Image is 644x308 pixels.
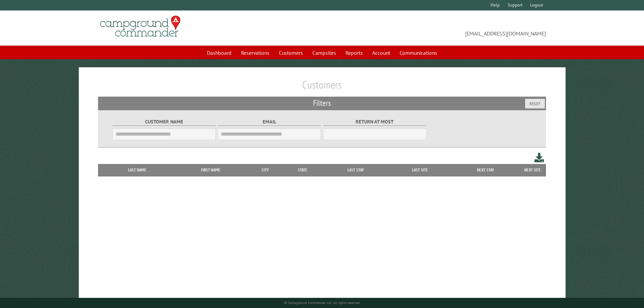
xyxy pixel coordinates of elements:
a: Download this customer list (.csv) [534,151,544,164]
small: © Campground Commander LLC. All rights reserved. [284,301,360,305]
th: Last Stay [323,164,388,176]
label: Email [218,118,321,126]
a: Reservations [237,46,273,59]
a: Account [368,46,394,59]
th: First Name [173,164,248,176]
a: Communications [396,46,441,59]
a: Dashboard [203,46,236,59]
th: Last Name [101,164,173,176]
th: Next Site [519,164,546,176]
th: Next Stay [452,164,519,176]
button: Reset [525,99,545,109]
h2: Filters [98,97,546,110]
th: State [282,164,324,176]
span: [EMAIL_ADDRESS][DOMAIN_NAME] [322,19,546,38]
img: Campground Commander [98,13,183,40]
th: City [248,164,282,176]
label: Return at most [323,118,426,126]
a: Campsites [308,46,340,59]
th: Last Site [388,164,452,176]
h1: Customers [98,78,546,97]
a: Reports [341,46,367,59]
label: Customer Name [113,118,216,126]
a: Customers [275,46,307,59]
